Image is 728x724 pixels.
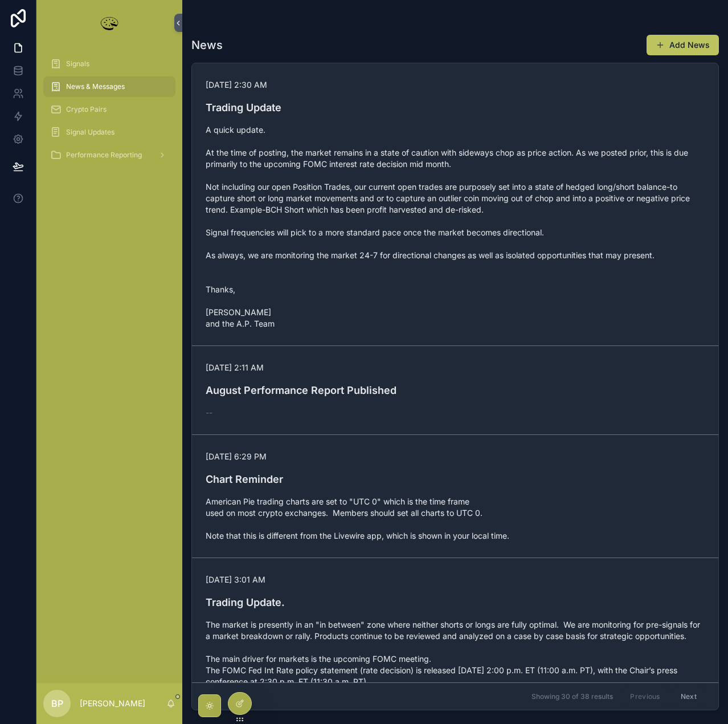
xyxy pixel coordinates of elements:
span: BP [51,697,63,710]
span: [DATE] 2:30 AM [206,79,705,91]
span: Signals [66,59,89,68]
h4: August Performance Report Published [206,383,705,398]
span: Showing 30 of 38 results [531,692,613,701]
button: Add News [647,35,719,55]
a: News & Messages [43,76,175,97]
h4: Trading Update [206,100,705,115]
span: News & Messages [66,82,125,91]
a: [DATE] 2:30 AMTrading UpdateA quick update. At the time of posting, the market remains in a state... [192,63,718,345]
a: [DATE] 2:11 AMAugust Performance Report Published-- [192,345,718,434]
span: Crypto Pairs [66,105,107,114]
h1: News [191,37,223,53]
p: [PERSON_NAME] [80,698,145,709]
span: -- [206,407,212,418]
img: App logo [98,14,121,32]
h4: Trading Update. [206,595,705,610]
span: Signal Updates [66,128,114,137]
span: The market is presently in an "in between" zone where neither shorts or longs are fully optimal. ... [206,619,705,710]
a: Crypto Pairs [43,99,175,120]
a: Signals [43,54,175,74]
a: [DATE] 6:29 PMChart ReminderAmerican Pie trading charts are set to "UTC 0" which is the time fram... [192,434,718,558]
span: [DATE] 2:11 AM [206,362,705,373]
span: [DATE] 6:29 PM [206,451,705,462]
span: A quick update. At the time of posting, the market remains in a state of caution with sideways ch... [206,124,705,330]
a: Signal Updates [43,122,175,143]
a: Performance Reporting [43,145,175,165]
div: scrollable content [36,46,182,180]
span: Performance Reporting [66,151,142,160]
h4: Chart Reminder [206,471,705,487]
span: American Pie trading charts are set to "UTC 0" which is the time frame used on most crypto exchan... [206,496,705,542]
span: [DATE] 3:01 AM [206,574,705,585]
button: Next [673,688,705,705]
